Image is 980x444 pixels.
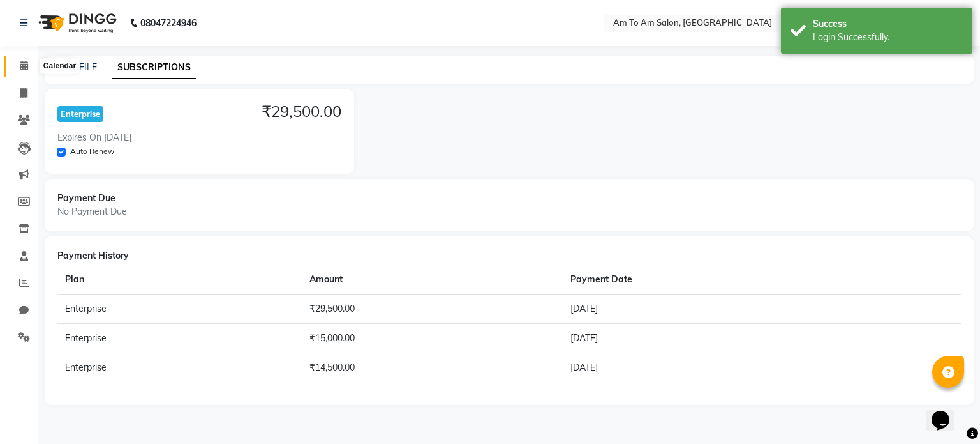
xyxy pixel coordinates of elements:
td: Enterprise [57,294,302,323]
th: Amount [302,265,563,295]
td: Enterprise [57,323,302,353]
td: Enterprise [57,353,302,382]
td: ₹14,500.00 [302,353,563,382]
div: Success [813,17,963,31]
td: [DATE] [563,323,895,353]
a: SUBSCRIPTIONS [112,56,196,79]
div: No Payment Due [57,205,961,218]
div: Payment History [57,249,961,263]
th: Plan [57,265,302,295]
td: [DATE] [563,353,895,382]
td: [DATE] [563,294,895,323]
div: Login Successfully. [813,31,963,44]
td: ₹15,000.00 [302,323,563,353]
label: Auto Renew [70,146,114,157]
th: Payment Date [563,265,895,295]
b: 08047224946 [140,5,197,41]
td: ₹29,500.00 [302,294,563,323]
iframe: chat widget [926,393,967,431]
div: Expires On [DATE] [57,131,131,144]
img: logo [33,5,120,41]
h4: ₹29,500.00 [262,102,341,121]
div: Payment Due [57,192,961,205]
div: Enterprise [57,106,103,122]
div: Calendar [40,59,79,74]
